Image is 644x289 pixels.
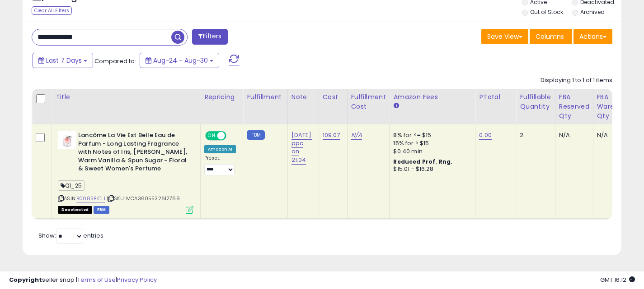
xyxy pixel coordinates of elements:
div: $15.01 - $16.28 [393,165,468,173]
button: Actions [573,29,612,44]
span: ON [206,132,217,140]
span: Last 7 Days [46,56,82,65]
div: Preset: [204,155,236,175]
a: 0.00 [479,131,492,140]
div: Fulfillment Cost [351,92,386,111]
span: Compared to: [94,57,136,65]
div: 2 [520,131,548,139]
a: N/A [351,131,362,140]
label: Archived [580,8,605,16]
a: Terms of Use [77,275,116,284]
span: Columns [536,32,564,41]
div: Repricing [204,92,239,102]
div: Amazon AI [204,145,236,153]
span: Aug-24 - Aug-30 [153,56,208,65]
small: Amazon Fees. [393,102,399,110]
span: Q1_25 [58,180,85,191]
small: FBM [247,130,264,140]
span: FBM [94,206,110,214]
img: 31Fv-M9TqXL._SL40_.jpg [58,131,76,149]
div: Displaying 1 to 1 of 1 items [541,76,612,85]
a: B008SBKTLI [76,195,105,202]
strong: Copyright [9,275,42,284]
div: FBA Warehouse Qty [597,92,635,121]
div: ASIN: [58,131,193,212]
span: OFF [225,132,240,140]
div: Fulfillment [247,92,283,102]
div: 8% for <= $15 [393,131,468,139]
span: Show: entries [38,231,103,240]
div: Cost [323,92,343,102]
span: All listings that are unavailable for purchase on Amazon for any reason other than out-of-stock [58,206,92,214]
div: N/A [597,131,631,139]
b: Reduced Prof. Rng. [393,158,452,165]
span: | SKU: MCA3605532612768 [107,195,180,202]
button: Aug-24 - Aug-30 [140,53,219,68]
th: CSV column name: cust_attr_1_PTotal [475,89,516,124]
div: Fulfillable Quantity [520,92,551,111]
div: Note [291,92,315,102]
div: seller snap | | [9,276,157,284]
a: [DATE] ppc on 21.04 [291,131,312,165]
div: Amazon Fees [393,92,471,102]
div: $0.40 min [393,147,468,156]
div: PTotal [479,92,512,102]
button: Columns [530,29,572,44]
label: Out of Stock [530,8,563,16]
a: Privacy Policy [117,275,157,284]
div: 15% for > $15 [393,139,468,147]
span: 2025-09-7 16:12 GMT [600,275,635,284]
a: 109.07 [323,131,340,140]
button: Filters [192,29,227,45]
div: N/A [559,131,586,139]
div: Clear All Filters [32,6,72,15]
button: Save View [481,29,528,44]
div: Title [56,92,197,102]
div: FBA Reserved Qty [559,92,589,121]
button: Last 7 Days [33,53,93,68]
b: Lancôme La Vie Est Belle Eau de Parfum - Long Lasting Fragrance with Notes of Iris, [PERSON_NAME]... [78,131,188,175]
